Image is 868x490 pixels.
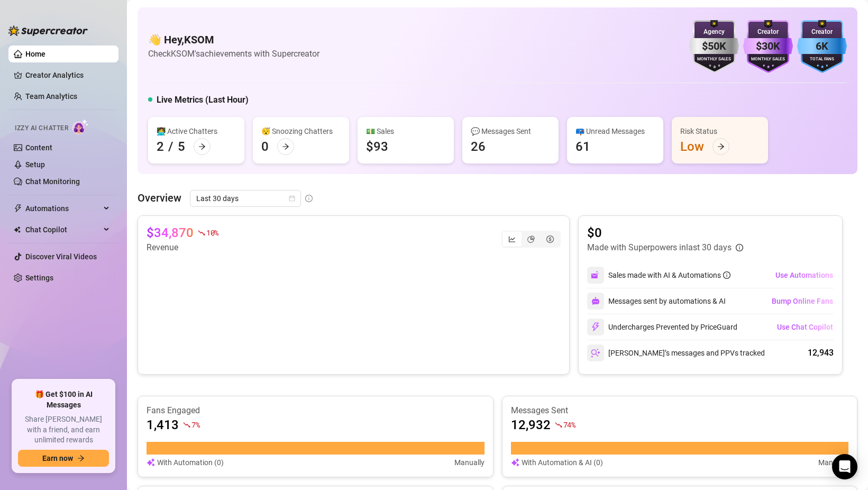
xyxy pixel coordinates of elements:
[25,252,97,261] a: Discover Viral Videos
[555,421,562,429] span: fall
[680,125,760,137] div: Risk Status
[305,195,313,202] span: info-circle
[147,405,485,416] article: Fans Engaged
[18,414,109,446] span: Share [PERSON_NAME] with a friend, and earn unlimited rewards
[25,177,80,186] a: Chat Monitoring
[587,293,726,310] div: Messages sent by automations & AI
[797,27,847,37] div: Creator
[587,344,765,361] div: [PERSON_NAME]’s messages and PPVs tracked
[777,323,833,331] span: Use Chat Copilot
[147,224,194,241] article: $34,870
[25,143,52,152] a: Content
[832,454,857,479] div: Open Intercom Messenger
[25,67,110,84] a: Creator Analytics
[148,47,319,60] article: Check KSOM's achievements with Supercreator
[25,50,45,58] a: Home
[743,20,793,73] img: purple-badge-B9DA21FR.svg
[591,297,600,305] img: svg%3e
[689,56,739,63] div: Monthly Sales
[511,457,519,468] img: svg%3e
[25,274,53,282] a: Settings
[776,319,834,335] button: Use Chat Copilot
[575,138,590,155] div: 61
[282,143,289,150] span: arrow-right
[471,125,550,137] div: 💬 Messages Sent
[206,228,218,238] span: 10 %
[736,244,743,251] span: info-circle
[689,38,739,55] div: $50K
[717,143,725,150] span: arrow-right
[198,143,206,150] span: arrow-right
[25,200,100,217] span: Automations
[591,270,600,280] img: svg%3e
[196,190,295,206] span: Last 30 days
[587,319,737,335] div: Undercharges Prevented by PriceGuard
[191,420,199,430] span: 7 %
[148,32,319,47] h4: 👋 Hey, KSOM
[771,293,834,310] button: Bump Online Fans
[14,226,21,233] img: Chat Copilot
[808,347,834,359] div: 12,943
[797,20,847,73] img: blue-badge-DgoSNQY1.svg
[563,420,575,430] span: 74 %
[25,160,45,169] a: Setup
[511,416,551,433] article: 12,932
[261,125,341,137] div: 😴 Snoozing Chatters
[775,271,833,279] span: Use Automations
[147,416,179,433] article: 1,413
[198,229,205,237] span: fall
[289,195,295,202] span: calendar
[42,454,73,462] span: Earn now
[15,123,68,133] span: Izzy AI Chatter
[25,221,100,238] span: Chat Copilot
[508,235,516,243] span: line-chart
[743,38,793,55] div: $30K
[471,138,486,155] div: 26
[527,235,535,243] span: pie-chart
[591,322,600,332] img: svg%3e
[183,421,190,429] span: fall
[25,92,77,101] a: Team Analytics
[723,271,730,279] span: info-circle
[72,119,89,134] img: AI Chatter
[546,235,554,243] span: dollar-circle
[157,94,249,106] h5: Live Metrics (Last Hour)
[157,457,224,468] article: With Automation (0)
[575,125,655,137] div: 📪 Unread Messages
[689,27,739,37] div: Agency
[608,269,730,281] div: Sales made with AI & Automations
[366,138,388,155] div: $93
[775,267,834,284] button: Use Automations
[8,25,88,36] img: logo-BBDzfeDw.svg
[18,389,109,410] span: 🎁 Get $100 in AI Messages
[18,450,109,467] button: Earn nowarrow-right
[147,457,155,468] img: svg%3e
[591,348,600,358] img: svg%3e
[689,20,739,73] img: silver-badge-roxG0hHS.svg
[138,190,181,206] article: Overview
[366,125,445,137] div: 💵 Sales
[157,125,236,137] div: 👩‍💻 Active Chatters
[147,241,218,254] article: Revenue
[797,38,847,55] div: 6K
[743,56,793,63] div: Monthly Sales
[454,457,485,468] article: Manually
[587,241,732,254] article: Made with Superpowers in last 30 days
[261,138,269,155] div: 0
[14,204,22,213] span: thunderbolt
[818,457,848,468] article: Manually
[157,138,164,155] div: 2
[522,457,603,468] article: With Automation & AI (0)
[178,138,185,155] div: 5
[587,224,743,241] article: $0
[772,297,833,305] span: Bump Online Fans
[743,27,793,37] div: Creator
[797,56,847,63] div: Total Fans
[501,231,561,248] div: segmented control
[511,405,849,416] article: Messages Sent
[77,455,85,462] span: arrow-right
